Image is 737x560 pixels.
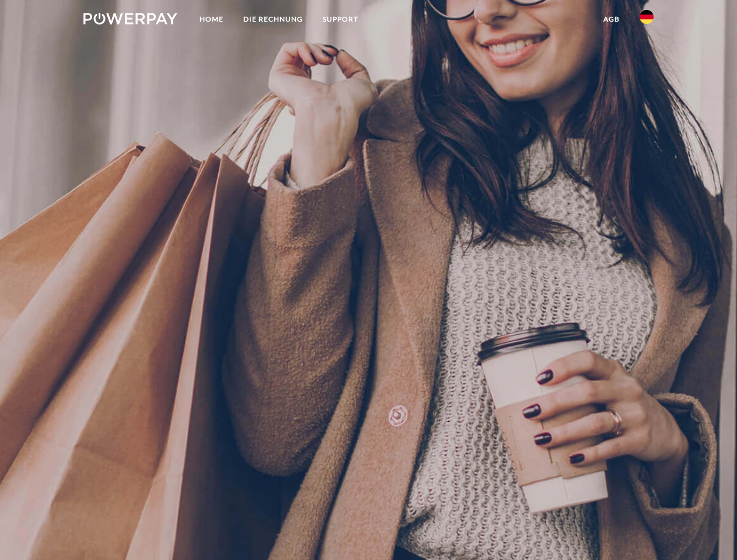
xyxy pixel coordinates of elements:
[640,10,654,24] img: de
[313,9,368,30] a: SUPPORT
[190,9,233,30] a: Home
[233,9,313,30] a: DIE RECHNUNG
[83,13,177,24] img: logo-powerpay-white.svg
[593,9,630,30] a: agb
